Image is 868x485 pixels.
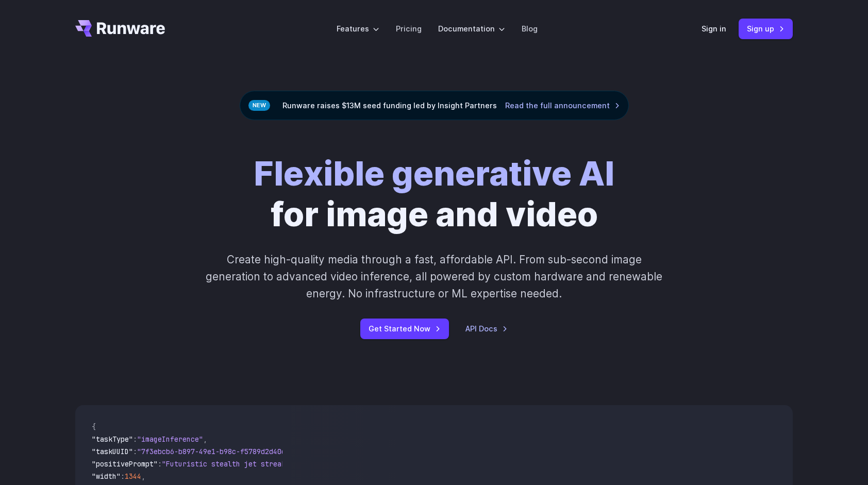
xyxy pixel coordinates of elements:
[125,472,141,481] span: 1344
[505,99,620,111] a: Read the full announcement
[75,20,165,37] a: Go to /
[92,422,96,431] span: {
[133,434,137,444] span: :
[92,459,158,469] span: "positivePrompt"
[121,472,125,481] span: :
[92,447,133,456] span: "taskUUID"
[203,434,207,444] span: ,
[702,23,726,35] a: Sign in
[141,472,145,481] span: ,
[137,447,294,456] span: "7f3ebcb6-b897-49e1-b98c-f5789d2d40d7"
[438,23,505,35] label: Documentation
[337,23,379,35] label: Features
[240,91,629,120] div: Runware raises $13M seed funding led by Insight Partners
[137,434,203,444] span: "imageInference"
[254,153,614,235] h1: for image and video
[465,323,508,335] a: API Docs
[162,459,537,469] span: "Futuristic stealth jet streaking through a neon-lit cityscape with glowing purple exhaust"
[396,23,422,35] a: Pricing
[360,319,449,339] a: Get Started Now
[92,434,133,444] span: "taskType"
[205,251,664,303] p: Create high-quality media through a fast, affordable API. From sub-second image generation to adv...
[133,447,137,456] span: :
[739,19,793,39] a: Sign up
[158,459,162,469] span: :
[522,23,538,35] a: Blog
[254,153,614,194] strong: Flexible generative AI
[92,472,121,481] span: "width"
